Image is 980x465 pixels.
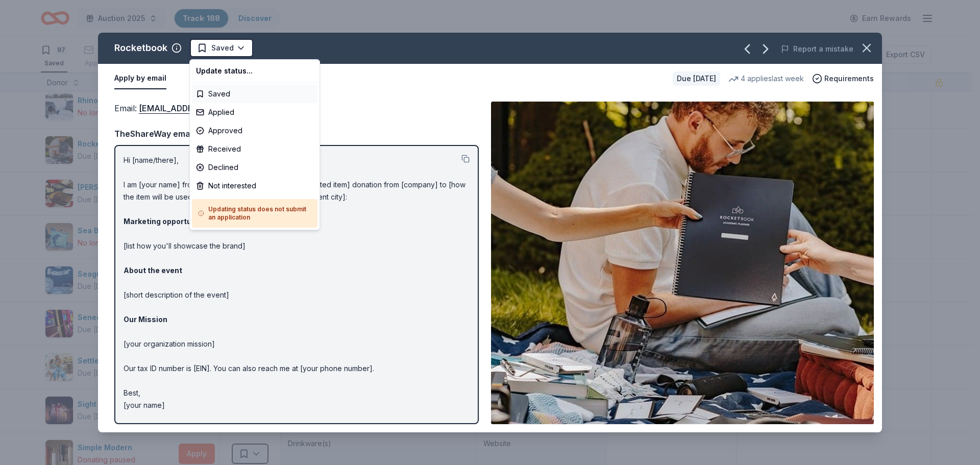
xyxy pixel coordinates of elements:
[198,205,311,222] h5: Updating status does not submit an application
[192,85,317,103] div: Saved
[192,62,317,80] div: Update status...
[192,103,317,121] div: Applied
[192,140,317,158] div: Received
[192,158,317,177] div: Declined
[192,121,317,140] div: Approved
[192,177,317,195] div: Not interested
